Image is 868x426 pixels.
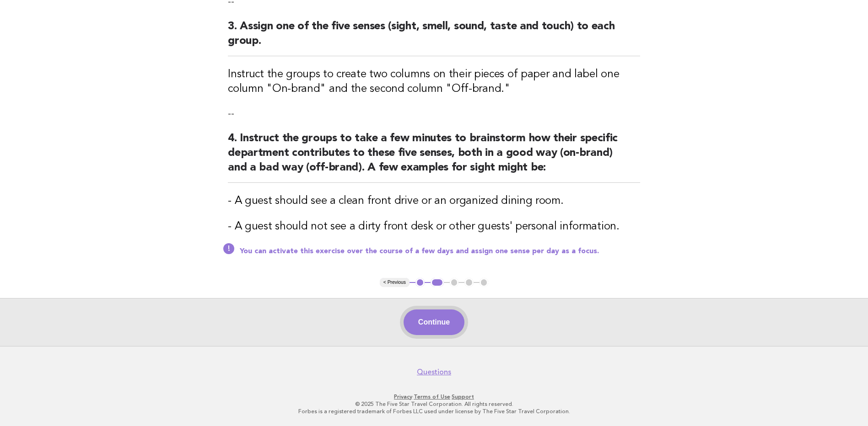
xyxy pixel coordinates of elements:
[414,394,450,400] a: Terms of Use
[154,408,714,415] p: Forbes is a registered trademark of Forbes LLC used under license by The Five Star Travel Corpora...
[228,219,640,234] h3: - A guest should not see a dirty front desk or other guests' personal information.
[228,194,640,208] h3: - A guest should see a clean front drive or an organized dining room.
[417,367,451,377] a: Questions
[431,278,444,287] button: 2
[404,309,464,335] button: Continue
[394,394,412,400] a: Privacy
[240,247,640,256] p: You can activate this exercise over the course of a few days and assign one sense per day as a fo...
[415,278,425,287] button: 1
[228,107,640,120] p: --
[452,394,474,400] a: Support
[154,393,714,400] p: · ·
[228,131,640,183] h2: 4. Instruct the groups to take a few minutes to brainstorm how their specific department contribu...
[154,400,714,408] p: © 2025 The Five Star Travel Corporation. All rights reserved.
[380,278,410,287] button: < Previous
[228,19,640,56] h2: 3. Assign one of the five senses (sight, smell, sound, taste and touch) to each group.
[228,67,640,96] h3: Instruct the groups to create two columns on their pieces of paper and label one column "On-brand...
